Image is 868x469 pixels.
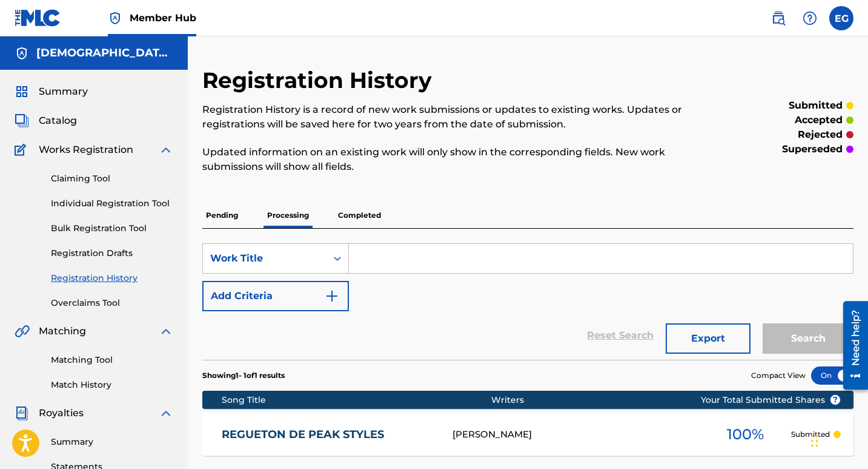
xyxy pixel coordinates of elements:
[51,379,173,391] a: Match History
[159,324,173,339] img: expand
[202,243,853,360] form: Search Form
[666,323,750,354] button: Export
[15,113,77,128] a: CatalogCatalog
[159,143,173,157] img: expand
[202,203,242,228] p: Pending
[15,84,88,99] a: SummarySummary
[751,370,806,381] span: Compact View
[811,423,818,459] div: Drag
[829,6,853,30] div: User Menu
[791,429,830,440] p: Submitted
[39,324,86,339] span: Matching
[15,324,30,339] img: Matching
[263,203,313,228] p: Processing
[51,172,173,185] a: Claiming Tool
[51,222,173,235] a: Bulk Registration Tool
[771,11,786,25] img: search
[15,406,29,420] img: Royalties
[222,428,436,442] a: REGUETON DE PEAK STYLES
[789,98,843,113] p: submitted
[202,370,285,381] p: Showing 1 - 1 of 1 results
[36,46,173,60] h5: Evangelina Gonzalez
[834,297,868,394] iframe: Resource Center
[830,395,840,405] span: ?
[491,394,739,407] div: Writers
[51,297,173,309] a: Overclaims Tool
[51,436,173,448] a: Summary
[15,9,61,27] img: MLC Logo
[202,67,438,94] h2: Registration History
[15,113,29,128] img: Catalog
[15,46,29,61] img: Accounts
[782,142,843,157] p: superseded
[452,428,700,442] div: [PERSON_NAME]
[325,289,339,303] img: 9d2ae6d4665cec9f34b9.svg
[803,11,817,25] img: help
[798,6,822,30] div: Help
[51,354,173,366] a: Matching Tool
[39,113,77,128] span: Catalog
[51,247,173,260] a: Registration Drafts
[334,203,385,228] p: Completed
[727,423,764,445] span: 100 %
[202,145,704,174] p: Updated information on an existing work will only show in the corresponding fields. New work subm...
[39,143,133,157] span: Works Registration
[210,251,319,266] div: Work Title
[51,272,173,285] a: Registration History
[39,406,84,420] span: Royalties
[807,411,868,469] iframe: Chat Widget
[51,197,173,210] a: Individual Registration Tool
[202,103,704,132] p: Registration History is a record of new work submissions or updates to existing works. Updates or...
[798,127,843,142] p: rejected
[108,11,122,25] img: Top Rightsholder
[202,281,349,311] button: Add Criteria
[795,113,843,127] p: accepted
[222,394,491,407] div: Song Title
[766,6,790,30] a: Public Search
[15,143,30,157] img: Works Registration
[159,406,173,420] img: expand
[39,84,88,99] span: Summary
[701,394,841,407] span: Your Total Submitted Shares
[130,11,196,25] span: Member Hub
[15,84,29,99] img: Summary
